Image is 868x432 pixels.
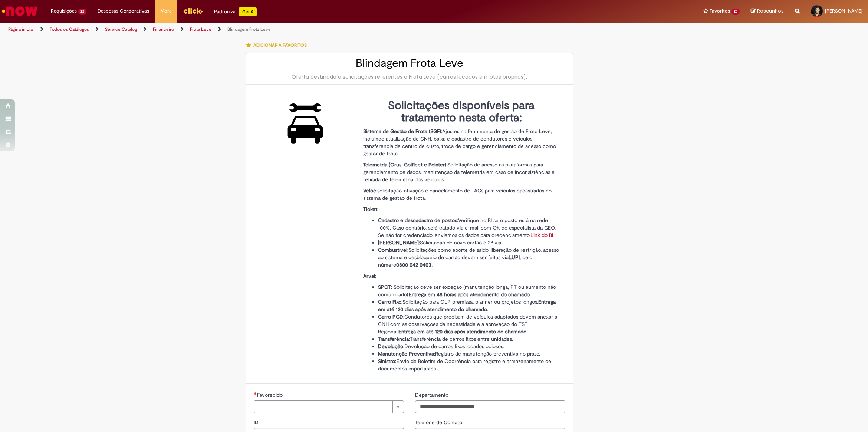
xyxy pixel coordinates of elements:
a: Limpar campo Favorecido [254,400,404,413]
strong: Veloe: [363,187,377,194]
p: Ajustes na ferramenta de gestão de Frota Leve, incluindo atualização de CNH, baixa e cadastro de ... [363,128,560,157]
li: Transferência de carros fixos entre unidades. [378,335,560,343]
strong: LUPI [509,254,520,261]
a: Blindagem Frota Leve [227,26,271,32]
strong: Transferência: [378,336,410,342]
strong: Carro Fixo: [378,299,402,305]
a: Rascunhos [751,8,784,15]
li: Solicitação para QLP premissa, planner ou projetos longos. . [378,298,560,313]
li: : Solicitação deve ser exceção (manutenção longa, PT ou aumento não comunicado). . [378,283,560,298]
img: ServiceNow [1,4,39,19]
span: Adicionar a Favoritos [253,42,307,48]
a: Service Catalog [105,26,137,32]
span: Rascunhos [757,7,784,14]
p: +GenAi [239,7,257,16]
span: Departamento [415,392,450,398]
strong: Telemetria (Orus, Golfleet e Pointer): [363,161,447,168]
strong: Manutenção Preventiva: [378,350,435,357]
a: Frota Leve [190,26,211,32]
img: click_logo_yellow_360x200.png [183,5,203,16]
strong: [PERSON_NAME]: [378,239,420,246]
button: Adicionar a Favoritos [246,37,311,53]
strong: Devolução: [378,343,404,350]
a: Financeiro [153,26,174,32]
h2: Blindagem Frota Leve [254,57,565,69]
strong: Entrega em 48 horas após atendimento do chamado [409,291,530,298]
strong: 0800 042 0403 [396,261,431,268]
span: Necessários [254,392,257,395]
li: Devolução de carros fixos locados ociosos. [378,343,560,350]
li: Solicitação de novo cartão e 2ª via. [378,239,560,246]
a: Todos os Catálogos [50,26,89,32]
strong: Arval: [363,273,376,279]
span: Requisições [51,7,77,15]
strong: SPOT [378,284,391,290]
li: Envio de Boletim de Ocorrência para registro e armazenamento de documentos importantes. [378,357,560,372]
span: More [160,7,172,15]
strong: Cadastro e descadastro de postos: [378,217,458,224]
span: [PERSON_NAME] [825,8,862,14]
strong: Sistema de Gestão de Frota (SGF): [363,128,442,135]
p: Solicitação de acesso às plataformas para gerenciamento de dados, manutenção da telemetria em cas... [363,161,560,183]
li: Registro de manutenção preventiva no prazo. [378,350,560,357]
span: Telefone de Contato [415,419,464,426]
ul: Trilhas de página [6,23,573,36]
span: Favoritos [710,7,730,15]
a: Página inicial [8,26,34,32]
strong: Solicitações disponíveis para tratamento nesta oferta: [388,98,535,125]
li: Condutores que precisam de veículos adaptados devem anexar a CNH com as observações da necessidad... [378,313,560,335]
strong: Carro PCD: [378,313,404,320]
li: Verifique no BI se o posto está na rede 100%. Caso contrário, será tratado via e-mail com OK do e... [378,217,560,239]
strong: Entrega em até 120 dias após atendimento do chamado [398,328,526,335]
li: Solicitações como aporte de saldo, liberação de restrição, acesso ao sistema e desbloqueio de car... [378,246,560,268]
a: Link do BI [530,232,553,238]
strong: Ticket: [363,206,378,212]
span: 25 [731,9,740,15]
div: Oferta destinada a solicitações referentes à Frota Leve (carros locados e motos próprias). [254,73,565,80]
span: 22 [78,9,86,15]
strong: Sinistro: [378,358,396,365]
div: Padroniza [214,7,257,16]
span: Necessários - Favorecido [257,392,284,398]
strong: Entrega em até 120 dias após atendimento do chamado [378,299,556,313]
strong: Combustível: [378,247,408,253]
span: ID [254,419,260,426]
span: Despesas Corporativas [98,7,149,15]
img: Blindagem Frota Leve [280,99,331,147]
input: Departamento [415,400,565,413]
p: solicitação, ativação e cancelamento de TAGs para veículos cadastrados no sistema de gestão de fr... [363,187,560,202]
